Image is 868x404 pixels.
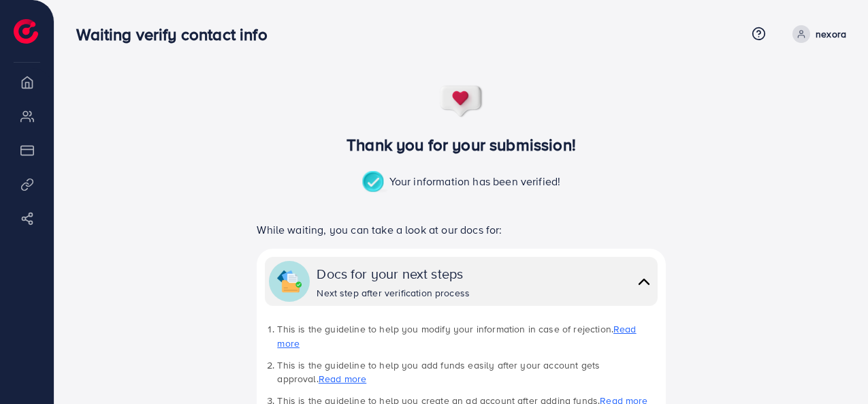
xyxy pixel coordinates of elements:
div: Next step after verification process [317,286,470,300]
p: While waiting, you can take a look at our docs for: [257,221,665,238]
h3: Waiting verify contact info [76,25,278,44]
a: Read more [319,372,366,386]
li: This is the guideline to help you add funds easily after your account gets approval. [277,358,657,386]
a: Read more [277,322,636,349]
h3: Thank you for your submission! [234,135,688,155]
a: nexora [787,25,846,43]
div: Docs for your next steps [317,264,470,283]
img: collapse [634,272,654,292]
img: success [362,171,389,194]
img: logo [14,19,38,44]
p: Your information has been verified! [362,171,561,194]
img: collapse [277,269,302,294]
li: This is the guideline to help you modify your information in case of rejection. [277,322,657,350]
img: success [439,84,484,119]
p: nexora [816,26,846,42]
